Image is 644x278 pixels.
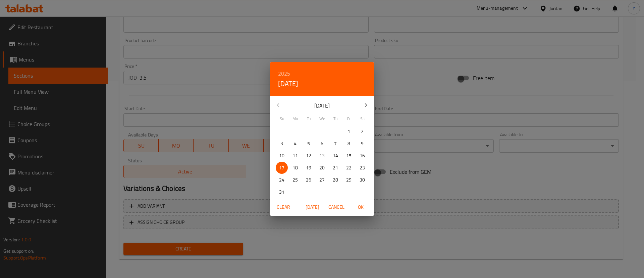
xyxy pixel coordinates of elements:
p: 27 [319,176,325,184]
p: 16 [360,152,365,160]
button: 31 [276,186,288,198]
button: 29 [343,174,355,186]
p: 15 [346,152,352,160]
p: 6 [321,140,323,148]
span: Su [276,116,288,122]
button: 22 [343,162,355,174]
p: 18 [292,164,298,172]
p: 20 [319,164,325,172]
button: 7 [329,137,341,150]
p: 11 [292,152,298,160]
p: 2 [361,127,364,136]
button: 12 [303,150,315,162]
button: 3 [276,137,288,150]
button: Clear [273,201,294,213]
span: Fr [343,116,355,122]
span: We [316,116,328,122]
p: 21 [333,164,338,172]
button: 10 [276,150,288,162]
button: 17 [276,162,288,174]
button: OK [350,201,371,213]
p: 19 [306,164,311,172]
span: Mo [289,116,301,122]
span: Sa [356,116,368,122]
button: 8 [343,137,355,150]
p: 29 [346,176,352,184]
button: Cancel [326,201,347,213]
p: 30 [360,176,365,184]
p: 25 [292,176,298,184]
p: 8 [347,140,350,148]
button: 5 [303,137,315,150]
button: 13 [316,150,328,162]
p: 9 [361,140,364,148]
button: 30 [356,174,368,186]
button: 21 [329,162,341,174]
button: 26 [303,174,315,186]
button: [DATE] [302,201,323,213]
button: 24 [276,174,288,186]
p: 14 [333,152,338,160]
span: [DATE] [304,203,320,211]
button: 15 [343,150,355,162]
button: 16 [356,150,368,162]
button: 1 [343,125,355,137]
p: 22 [346,164,352,172]
p: 1 [347,127,350,136]
button: 28 [329,174,341,186]
p: [DATE] [286,102,358,110]
button: 25 [289,174,301,186]
p: 31 [279,188,284,196]
button: 18 [289,162,301,174]
button: 9 [356,137,368,150]
p: 26 [306,176,311,184]
p: 17 [279,164,284,172]
p: 10 [279,152,284,160]
button: 20 [316,162,328,174]
span: Th [329,116,341,122]
p: 23 [360,164,365,172]
p: 13 [319,152,325,160]
span: OK [353,203,369,211]
button: 6 [316,137,328,150]
p: 5 [307,140,310,148]
p: 7 [334,140,337,148]
span: Cancel [328,203,344,211]
button: 2025 [278,69,290,78]
span: Tu [303,116,315,122]
button: [DATE] [278,78,298,89]
p: 28 [333,176,338,184]
button: 19 [303,162,315,174]
button: 2 [356,125,368,137]
p: 24 [279,176,284,184]
button: 14 [329,150,341,162]
span: Clear [275,203,291,211]
button: 23 [356,162,368,174]
p: 4 [294,140,297,148]
p: 12 [306,152,311,160]
p: 3 [280,140,283,148]
button: 4 [289,137,301,150]
button: 11 [289,150,301,162]
button: 27 [316,174,328,186]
